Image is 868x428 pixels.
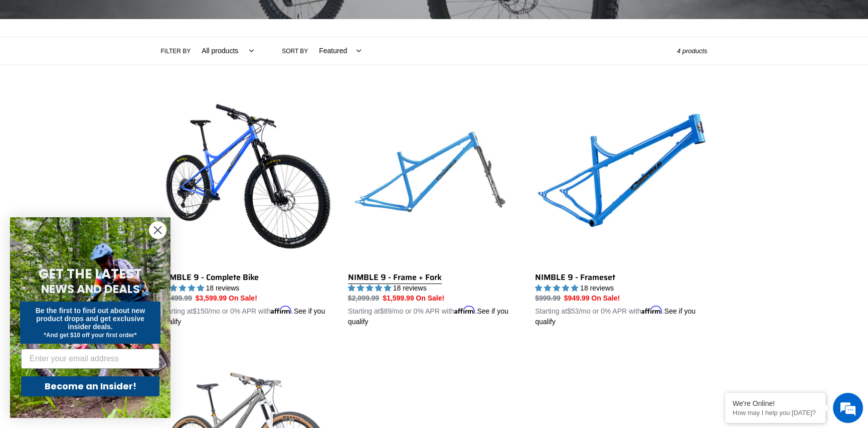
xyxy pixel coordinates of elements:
button: Close dialog [149,221,166,239]
label: Sort by [282,47,308,56]
button: Become an Insider! [21,376,159,396]
span: 4 products [677,47,708,55]
span: GET THE LATEST [39,265,142,283]
p: How may I help you today? [733,409,818,416]
span: Be the first to find out about new product drops and get exclusive insider deals. [36,307,145,331]
span: NEWS AND DEALS [41,281,140,297]
div: We're Online! [733,399,818,407]
span: *And get $10 off your first order* [44,332,136,339]
input: Enter your email address [21,349,159,369]
label: Filter by [161,47,191,56]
